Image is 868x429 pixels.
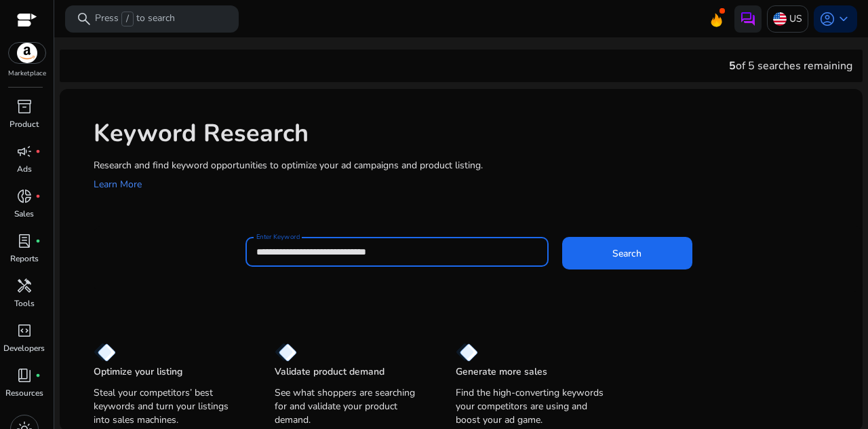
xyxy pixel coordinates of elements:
[456,343,478,362] img: diamond.svg
[16,233,33,249] span: lab_profile
[10,253,39,265] p: Reports
[835,11,852,27] span: keyboard_arrow_down
[94,158,849,172] p: Research and find keyword opportunities to optimize your ad campaigns and product listing.
[8,69,46,79] p: Marketplace
[94,365,182,379] p: Optimize your listing
[94,119,849,148] h1: Keyword Research
[819,11,835,27] span: account_circle
[562,237,692,269] button: Search
[14,297,35,310] p: Tools
[16,188,33,204] span: donut_small
[35,149,41,154] span: fiber_manual_record
[16,143,33,160] span: campaign
[16,367,33,384] span: book_4
[95,12,175,26] p: Press to search
[121,12,134,26] span: /
[35,193,41,199] span: fiber_manual_record
[16,98,33,115] span: inventory_2
[94,386,248,427] p: Steal your competitors’ best keywords and turn your listings into sales machines.
[456,365,547,379] p: Generate more sales
[5,387,43,399] p: Resources
[275,365,384,379] p: Validate product demand
[35,373,41,378] span: fiber_manual_record
[789,7,802,31] p: US
[17,163,32,175] p: Ads
[14,208,34,220] p: Sales
[94,343,116,362] img: diamond.svg
[773,12,787,26] img: us.svg
[35,238,41,244] span: fiber_manual_record
[275,386,429,427] p: See what shoppers are searching for and validate your product demand.
[16,322,33,339] span: code_blocks
[275,343,297,362] img: diamond.svg
[3,342,45,354] p: Developers
[9,118,39,130] p: Product
[729,58,852,74] div: of 5 searches remaining
[76,11,92,27] span: search
[456,386,610,427] p: Find the high-converting keywords your competitors are using and boost your ad game.
[9,43,45,63] img: amazon.svg
[94,178,142,191] a: Learn More
[16,278,33,294] span: handyman
[612,246,642,261] span: Search
[729,58,736,73] span: 5
[256,232,300,242] mat-label: Enter Keyword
